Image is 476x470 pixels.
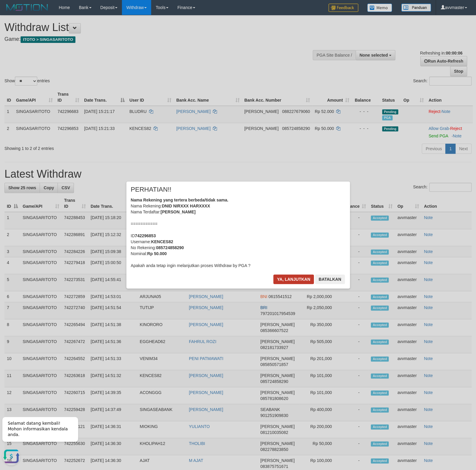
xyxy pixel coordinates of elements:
[131,187,172,193] span: PERHATIAN!!
[135,233,156,238] b: 742296853
[2,35,20,53] button: Open LiveChat chat widget
[8,8,68,24] span: Selamat datang kembali! Mohon informasikan kendala anda.
[273,274,314,284] button: Ya, lanjutkan
[147,251,167,256] b: Rp 50.000
[151,239,173,244] b: KENCES82
[156,245,184,250] b: 085724858290
[162,204,210,208] b: DNID NIRXXX HARXXXX
[161,210,196,214] b: [PERSON_NAME]
[315,274,345,284] button: Batalkan
[131,197,345,269] div: Nama Rekening: Nama Terdaftar: =========== ID Username: No Rekening: Nominal: Apakah anda tetap i...
[131,198,229,202] b: Nama Rekening yang tertera berbeda/tidak sama.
